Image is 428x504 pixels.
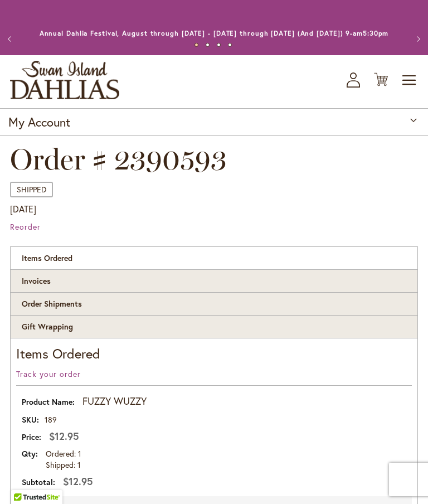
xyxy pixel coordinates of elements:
[82,394,147,409] strong: FUZZY WUZZY
[206,43,210,47] button: 2 of 4
[10,246,418,270] strong: Items Ordered
[46,459,77,470] span: Shipped
[49,429,79,443] span: $12.95
[16,344,412,363] strong: Items Ordered
[406,28,428,50] button: Next
[8,114,70,130] strong: My Account
[10,61,119,99] a: store logo
[16,411,412,428] td: 189
[10,315,418,338] a: Gift Wrapping
[46,448,78,459] span: Ordered
[194,43,198,47] button: 1 of 4
[10,142,227,177] span: Order # 2390593
[228,43,232,47] button: 4 of 4
[16,369,81,379] span: Track your order
[40,29,389,37] a: Annual Dahlia Festival, August through [DATE] - [DATE] through [DATE] (And [DATE]) 9-am5:30pm
[10,182,53,197] span: Shipped
[10,292,418,316] a: Order Shipments
[10,221,41,232] a: Reorder
[63,474,93,488] span: $12.95
[8,464,40,496] iframe: Launch Accessibility Center
[78,448,81,459] span: 1
[77,459,81,470] span: 1
[16,369,81,380] a: Track your order
[217,43,221,47] button: 3 of 4
[10,203,36,215] span: [DATE]
[10,269,418,293] a: Invoices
